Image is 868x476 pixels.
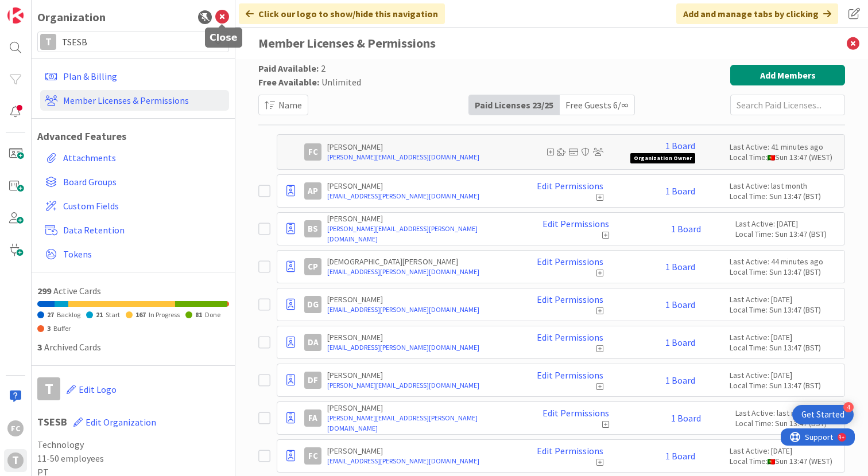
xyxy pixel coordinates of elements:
[37,451,229,465] span: 11-50 employees
[327,256,511,267] p: [DEMOGRAPHIC_DATA][PERSON_NAME]
[63,247,224,261] span: Tokens
[304,296,321,313] div: DG
[37,377,60,400] div: T
[730,446,839,456] div: Last Active: [DATE]
[327,342,511,353] a: [EMAIL_ADDRESS][PERSON_NAME][DOMAIN_NAME]
[537,181,603,191] a: Edit Permissions
[37,9,106,26] div: Organization
[560,95,634,115] div: Free Guests 6 / ∞
[730,142,839,152] div: Last Active: 41 minutes ago
[735,229,839,239] div: Local Time: Sun 13:47 (BST)
[730,294,839,305] div: Last Active: [DATE]
[278,98,302,112] span: Name
[327,403,517,413] p: [PERSON_NAME]
[63,175,224,189] span: Board Groups
[7,420,24,436] div: FC
[665,299,695,310] a: 1 Board
[730,95,845,115] input: Search Paid Licenses...
[537,446,603,456] a: Edit Permissions
[537,256,603,267] a: Edit Permissions
[730,342,839,353] div: Local Time: Sun 13:47 (BST)
[321,76,361,88] span: Unlimited
[730,305,839,315] div: Local Time: Sun 13:47 (BST)
[304,143,321,161] div: FC
[327,224,517,244] a: [PERSON_NAME][EMAIL_ADDRESS][PERSON_NAME][DOMAIN_NAME]
[730,370,839,380] div: Last Active: [DATE]
[304,258,321,275] div: CP
[47,310,54,319] span: 27
[239,3,445,24] div: Click our logo to show/hide this navigation
[40,196,229,216] a: Custom Fields
[96,310,103,319] span: 21
[86,416,156,428] span: Edit Organization
[735,408,839,418] div: Last Active: last month
[730,65,845,85] button: Add Members
[671,413,701,423] a: 1 Board
[66,377,117,401] button: Edit Logo
[304,372,321,389] div: DF
[304,334,321,351] div: DA
[40,171,229,192] a: Board Groups
[327,142,511,152] p: [PERSON_NAME]
[630,153,695,163] span: Organization Owner
[304,409,321,427] div: FA
[730,181,839,191] div: Last Active: last month
[210,32,238,43] h5: Close
[37,438,229,451] span: Technology
[327,332,511,342] p: [PERSON_NAME]
[37,285,51,296] span: 299
[47,324,51,333] span: 3
[62,34,203,50] span: TSESB
[327,191,511,201] a: [EMAIL_ADDRESS][PERSON_NAME][DOMAIN_NAME]
[258,63,319,74] span: Paid Available:
[106,310,120,319] span: Start
[37,284,229,298] div: Active Cards
[768,459,775,465] img: pt.png
[730,256,839,267] div: Last Active: 44 minutes ago
[327,294,511,305] p: [PERSON_NAME]
[40,244,229,264] a: Tokens
[40,90,229,111] a: Member Licenses & Permissions
[7,7,24,24] img: Visit kanbanzone.com
[327,413,517,434] a: [PERSON_NAME][EMAIL_ADDRESS][PERSON_NAME][DOMAIN_NAME]
[7,452,24,469] div: T
[730,267,839,277] div: Local Time: Sun 13:47 (BST)
[327,152,511,162] a: [PERSON_NAME][EMAIL_ADDRESS][DOMAIN_NAME]
[730,332,839,342] div: Last Active: [DATE]
[37,410,229,434] h1: TSESB
[149,310,180,319] span: In Progress
[24,2,52,15] span: Support
[792,405,854,424] div: Open Get Started checklist, remaining modules: 4
[57,310,80,319] span: Backlog
[671,224,701,234] a: 1 Board
[676,3,838,24] div: Add and manage tabs by clicking
[40,66,229,87] a: Plan & Billing
[327,267,511,277] a: [EMAIL_ADDRESS][PERSON_NAME][DOMAIN_NAME]
[735,219,839,229] div: Last Active: [DATE]
[730,456,839,466] div: Local Time: Sun 13:47 (WEST)
[205,310,220,319] span: Done
[537,294,603,305] a: Edit Permissions
[63,199,224,213] span: Custom Fields
[665,337,695,348] a: 1 Board
[735,418,839,428] div: Local Time: Sun 13:47 (BST)
[53,324,71,333] span: Buffer
[321,63,325,74] span: 2
[327,305,511,315] a: [EMAIL_ADDRESS][PERSON_NAME][DOMAIN_NAME]
[327,456,511,466] a: [EMAIL_ADDRESS][PERSON_NAME][DOMAIN_NAME]
[469,95,560,115] div: Paid Licenses 23 / 25
[843,402,854,412] div: 4
[542,219,609,229] a: Edit Permissions
[258,28,845,59] h3: Member Licenses & Permissions
[63,223,224,237] span: Data Retention
[730,380,839,391] div: Local Time: Sun 13:47 (BST)
[37,340,229,354] div: Archived Cards
[537,370,603,380] a: Edit Permissions
[304,447,321,465] div: FC
[195,310,202,319] span: 81
[730,191,839,201] div: Local Time: Sun 13:47 (BST)
[768,155,775,161] img: pt.png
[327,380,511,391] a: [PERSON_NAME][EMAIL_ADDRESS][DOMAIN_NAME]
[40,34,56,50] div: T
[58,5,64,14] div: 9+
